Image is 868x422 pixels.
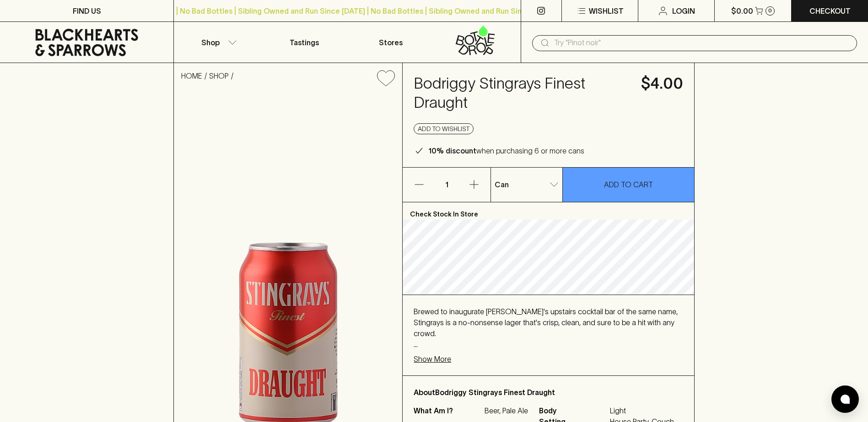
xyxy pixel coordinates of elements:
p: $0.00 [731,5,753,16]
button: Add to wishlist [373,67,399,90]
p: Beer, Pale Ale [485,405,528,416]
p: Can [495,179,509,190]
p: Shop [201,37,220,48]
p: Check Stock In Store [403,202,694,220]
p: Brewed to inaugurate [PERSON_NAME]'s upstairs cocktail bar of the same name, Stingrays is a no-no... [414,306,683,350]
a: Stores [347,22,434,63]
p: Checkout [809,5,851,16]
p: 0 [768,8,772,13]
button: Shop [174,22,260,63]
img: bubble-icon [841,395,850,404]
p: Show More [414,353,451,364]
p: What Am I? [414,405,482,416]
h4: $4.00 [641,74,683,93]
a: Tastings [261,22,347,63]
button: ADD TO CART [563,168,694,202]
p: FIND US [73,5,101,16]
p: when purchasing 6 or more cans [428,145,584,156]
p: ADD TO CART [604,179,653,190]
span: Body [539,405,608,416]
div: Can [491,175,562,194]
p: Stores [379,37,403,48]
b: 10% discount [428,147,476,155]
span: Light [610,405,674,416]
p: About Bodriggy Stingrays Finest Draught [414,387,683,398]
p: 1 [436,168,458,202]
a: HOME [181,72,202,80]
p: Wishlist [589,5,624,16]
button: Add to wishlist [414,123,474,134]
p: Login [672,5,695,16]
p: Tastings [290,37,319,48]
h4: Bodriggy Stingrays Finest Draught [414,74,630,112]
input: Try "Pinot noir" [554,36,850,50]
a: SHOP [209,72,229,80]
